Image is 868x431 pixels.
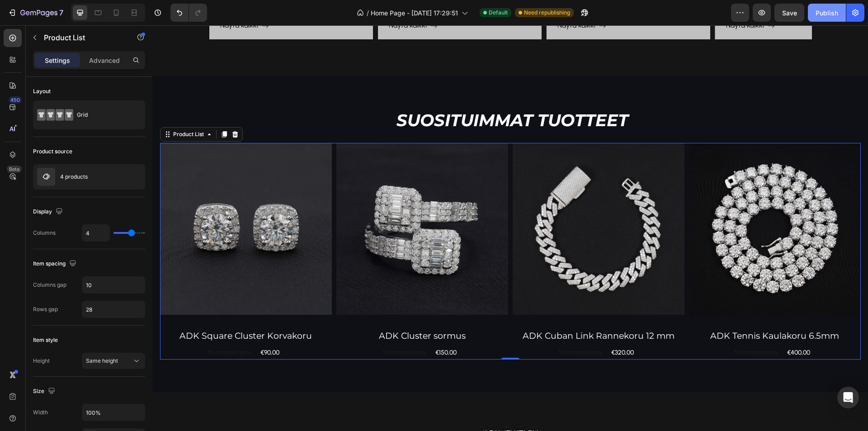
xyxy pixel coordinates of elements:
div: Product source [33,147,72,156]
div: Columns [33,229,56,237]
span: Same height [86,357,118,364]
div: Item spacing [33,258,78,270]
button: Same height [82,353,145,369]
input: Auto [82,301,145,317]
span: Suosituimmat tuotteet [244,85,476,105]
div: Open Intercom Messenger [837,387,859,408]
a: ADK Cluster sormus [184,304,356,317]
div: Product List [19,105,53,113]
div: 450 [9,96,22,104]
div: Rows gap [33,305,58,313]
p: No compare price [582,324,626,330]
p: No compare price [406,324,450,330]
div: Width [33,408,48,417]
button: Save [774,4,804,22]
input: Auto [82,404,145,421]
p: ADK jewelry [203,400,513,417]
div: €90,00 [107,321,128,334]
button: 7 [4,4,67,22]
div: Columns gap [33,281,66,289]
div: Item style [33,336,58,344]
span: Need republishing [524,9,570,17]
iframe: Design area [152,25,868,431]
p: Settings [45,56,70,65]
div: €400,00 [634,321,659,334]
p: 4 products [60,174,88,180]
a: ADK Cuban Link Rannekoru 12 mm [360,304,532,317]
div: Display [33,206,65,218]
div: Layout [33,87,51,95]
img: product feature img [37,168,55,186]
div: Undo/Redo [170,4,207,22]
a: ADK Square Cluster Korvakoru [8,304,179,317]
p: Product List [44,32,121,43]
span: Default [489,9,508,17]
p: Advanced [89,56,120,65]
div: Publish [816,8,838,18]
div: Grid [77,104,132,125]
button: Publish [808,4,846,22]
p: No compare price [56,324,99,330]
div: Beta [7,166,22,173]
div: €320,00 [458,321,482,334]
span: Save [782,9,797,17]
div: €150,00 [282,321,305,334]
input: Auto [82,225,109,241]
div: Size [33,385,57,398]
span: Home Page - [DATE] 17:29:51 [371,8,458,18]
span: / [367,8,369,18]
input: Auto [82,277,145,293]
div: Height [33,357,50,365]
p: 7 [59,7,63,18]
p: No compare price [231,324,274,330]
a: ADK Tennis Kaulakoru 6.5mm [537,304,708,317]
